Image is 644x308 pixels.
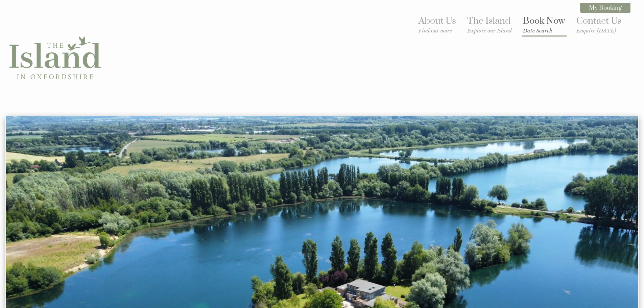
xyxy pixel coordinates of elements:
[576,15,621,34] a: Contact UsEnquire [DATE]
[419,15,456,34] a: About UsFind out more
[523,15,565,34] a: Book NowDate Search
[467,15,512,34] a: The IslandExplore our Island
[523,27,565,34] small: Date Search
[9,13,101,104] img: The Island in Oxfordshire
[576,27,621,34] small: Enquire [DATE]
[580,3,630,13] a: My Booking
[419,27,456,34] small: Find out more
[467,27,512,34] small: Explore our Island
